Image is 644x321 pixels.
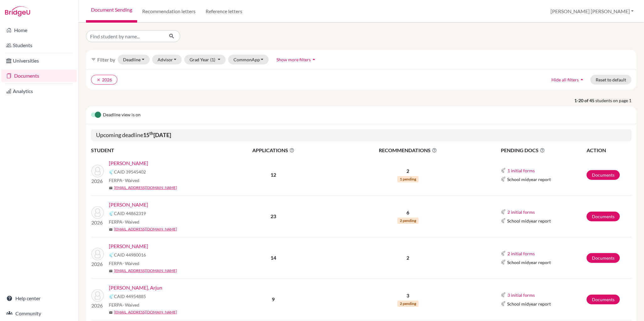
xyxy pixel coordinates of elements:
i: arrow_drop_up [311,56,317,63]
span: mail [109,269,113,273]
a: [PERSON_NAME] [109,159,148,167]
a: [EMAIL_ADDRESS][DOMAIN_NAME] [114,268,177,274]
a: Help center [1,292,77,305]
i: filter_list [91,57,96,62]
b: 9 [272,296,275,302]
span: School midyear report [507,301,551,307]
h5: Upcoming deadline [91,129,631,141]
p: 2026 [91,302,104,309]
a: Documents [587,295,620,304]
span: - Waived [122,302,139,307]
span: CAID 44980016 [114,252,146,258]
span: mail [109,311,113,314]
a: [EMAIL_ADDRESS][DOMAIN_NAME] [114,309,177,315]
a: Analytics [1,85,77,97]
p: 3 [330,292,486,299]
p: 6 [330,209,486,216]
span: CAID 44862319 [114,210,146,217]
span: - Waived [122,261,139,266]
span: Deadline view is on [103,111,141,119]
span: (1) [210,57,215,62]
span: PENDING DOCS [501,147,586,154]
img: Common App logo [501,292,506,297]
b: 14 [271,255,276,261]
i: arrow_drop_up [579,76,585,83]
button: Reset to default [590,75,631,85]
span: 2 pending [397,301,419,307]
img: Common App logo [109,252,114,257]
i: clear [96,78,101,82]
input: Find student by name... [86,30,164,42]
button: Grad Year(1) [184,55,226,64]
img: Common App logo [109,211,114,216]
button: 3 initial forms [507,291,535,299]
strong: 1-20 of 45 [574,97,595,104]
span: CAID 44954885 [114,293,146,300]
button: 1 initial forms [507,167,535,174]
span: FERPA [109,177,139,184]
img: Koradia, Aditya [91,248,104,260]
p: 2 [330,167,486,175]
img: Common App logo [501,209,506,214]
b: 15 [DATE] [143,131,171,138]
span: School midyear report [507,176,551,183]
span: mail [109,186,113,190]
button: 2 initial forms [507,250,535,257]
span: FERPA [109,260,139,267]
p: 2 [330,254,486,262]
span: Filter by [97,57,115,63]
a: Universities [1,54,77,67]
span: FERPA [109,302,139,308]
span: APPLICATIONS [217,147,330,154]
p: 2026 [91,219,104,226]
b: 23 [271,213,276,219]
span: Show more filters [276,57,311,62]
button: [PERSON_NAME] [PERSON_NAME] [548,5,636,17]
span: Hide all filters [551,77,579,82]
img: Common App logo [501,251,506,256]
b: 12 [271,172,276,178]
span: - Waived [122,219,139,224]
th: ACTION [586,146,631,154]
button: CommonApp [228,55,269,64]
span: students on page 1 [595,97,636,104]
img: Common App logo [501,168,506,173]
span: School midyear report [507,259,551,266]
a: [PERSON_NAME] [109,201,148,208]
a: Home [1,24,77,36]
button: Advisor [152,55,182,64]
button: 2 initial forms [507,208,535,216]
th: STUDENT [91,146,217,154]
span: 1 pending [397,176,419,182]
img: Cumings, Lauren [91,165,104,177]
img: Common App logo [501,177,506,182]
button: Hide all filtersarrow_drop_up [546,75,590,85]
a: Students [1,39,77,52]
p: 2026 [91,177,104,185]
img: Common App logo [501,218,506,223]
p: 2026 [91,260,104,268]
sup: th [149,131,153,136]
a: Documents [1,69,77,82]
img: Common App logo [501,301,506,306]
a: Documents [587,170,620,180]
span: FERPA [109,219,139,225]
a: Documents [587,253,620,263]
img: Bridge-U [5,6,30,16]
span: mail [109,228,113,231]
img: Koradia, Arjun [91,289,104,302]
a: [PERSON_NAME], Arjun [109,284,162,291]
span: 2 pending [397,218,419,224]
a: Documents [587,212,620,221]
button: Deadline [118,55,150,64]
span: RECOMMENDATIONS [330,147,486,154]
a: [EMAIL_ADDRESS][DOMAIN_NAME] [114,185,177,191]
span: - Waived [122,178,139,183]
button: Show more filtersarrow_drop_up [271,55,322,64]
button: clear2026 [91,75,117,85]
img: Common App logo [501,260,506,265]
a: [PERSON_NAME] [109,242,148,250]
span: CAID 39545402 [114,169,146,175]
img: Common App logo [109,169,114,174]
img: Common App logo [109,294,114,299]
